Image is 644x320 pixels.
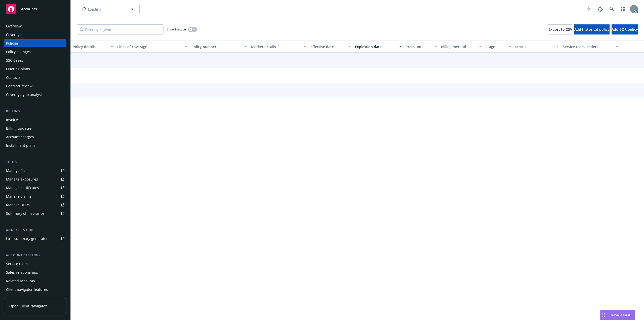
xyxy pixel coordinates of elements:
[6,235,48,243] div: Loss summary generator
[584,4,594,14] a: Start snowing
[4,124,66,132] a: Billing updates
[4,65,66,73] a: Quoting plans
[4,2,66,16] a: Accounts
[355,44,396,49] div: Expiration date
[486,44,506,49] div: Stage
[353,41,404,53] button: Expiration date
[4,277,66,285] a: Related accounts
[4,48,66,56] a: Policy changes
[4,91,66,99] a: Coverage gap analysis
[4,116,66,124] a: Invoices
[4,160,66,165] div: Tools
[6,167,27,175] div: Manage files
[612,24,638,34] button: Add BOR policy
[4,192,66,200] a: Manage claims
[77,4,140,14] button: Loading...
[404,41,439,53] button: Premium
[6,141,35,150] div: Installment plans
[117,44,182,49] div: Lines of coverage
[484,41,513,53] button: Stage
[6,133,34,141] div: Account charges
[513,41,561,53] button: Status
[189,41,249,53] button: Policy number
[4,31,66,39] a: Coverage
[6,48,31,56] div: Policy changes
[251,44,301,49] div: Market details
[6,277,35,285] div: Related accounts
[4,167,66,175] a: Manage files
[6,74,21,82] div: Contacts
[441,44,476,49] div: Billing method
[308,41,353,53] button: Effective date
[4,268,66,276] a: Sales relationships
[4,253,66,258] div: Account settings
[77,24,164,34] input: Filter by keyword...
[6,260,28,268] div: Service team
[6,184,39,192] div: Manage certificates
[6,22,22,30] div: Overview
[6,286,48,294] div: Client navigator features
[6,65,30,73] div: Quoting plans
[6,268,38,276] div: Sales relationships
[115,41,189,53] button: Lines of coverage
[6,209,44,218] div: Summary of insurance
[249,41,308,53] button: Market details
[618,4,628,14] a: Switch app
[4,260,66,268] a: Service team
[4,235,66,243] a: Loss summary generator
[6,31,22,39] div: Coverage
[515,44,553,49] div: Status
[4,201,66,209] a: Manage BORs
[4,209,66,218] a: Summary of insurance
[73,44,108,49] div: Policy details
[6,192,31,200] div: Manage claims
[6,39,19,47] div: Policies
[4,39,66,47] a: Policies
[4,184,66,192] a: Manage certificates
[612,27,638,32] span: Add BOR policy
[600,310,607,320] div: Drag to move
[4,175,66,183] a: Manage exposures
[4,133,66,141] a: Account charges
[611,313,631,317] span: Nova Assist
[574,24,610,34] button: Add historical policy
[600,310,635,320] button: Nova Assist
[595,4,605,14] a: Report a Bug
[6,56,23,64] div: SSC Cases
[4,74,66,82] a: Contacts
[71,41,115,53] button: Policy details
[4,141,66,150] a: Installment plans
[607,4,617,14] a: Search
[6,91,44,99] div: Coverage gap analysis
[6,175,38,183] div: Manage exposures
[548,27,572,32] span: Export to CSV
[191,44,241,49] div: Policy number
[630,5,638,13] img: photo
[563,44,613,49] div: Service team leaders
[4,22,66,30] a: Overview
[4,56,66,64] a: SSC Cases
[406,44,432,49] div: Premium
[439,41,484,53] button: Billing method
[4,109,66,114] div: Billing
[574,27,610,32] span: Add historical policy
[6,124,31,132] div: Billing updates
[4,82,66,90] a: Contract review
[4,286,66,294] a: Client navigator features
[310,44,345,49] div: Effective date
[6,116,20,124] div: Invoices
[561,41,620,53] button: Service team leaders
[4,228,66,233] div: Analytics hub
[21,7,37,11] span: Accounts
[548,24,572,34] button: Export to CSV
[167,27,186,31] span: Show inactive
[6,82,32,90] div: Contract review
[88,7,104,12] span: Loading...
[9,303,47,309] span: Open Client Navigator
[6,201,30,209] div: Manage BORs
